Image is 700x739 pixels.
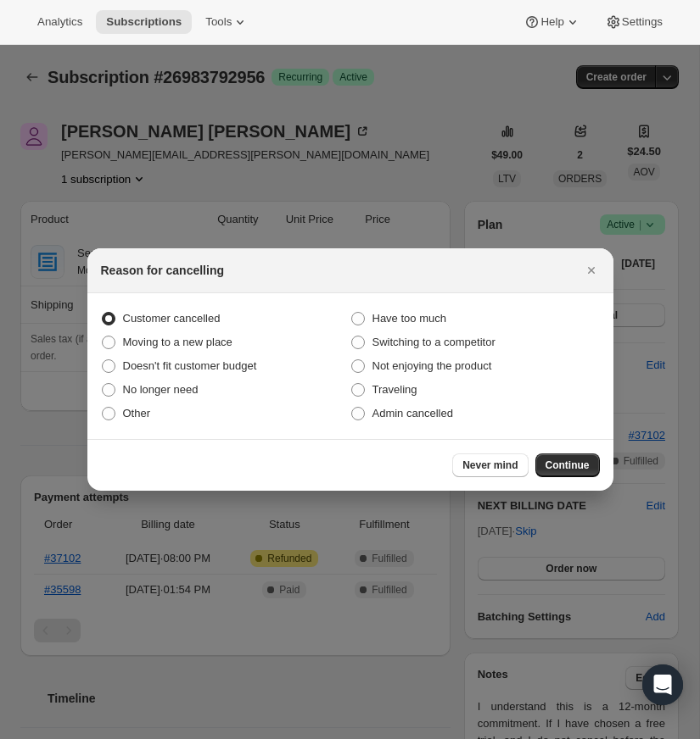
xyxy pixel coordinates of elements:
[123,312,221,325] span: Customer cancelled
[513,10,591,34] button: Help
[372,407,453,420] span: Admin cancelled
[123,359,257,372] span: Doesn't fit customer budget
[123,336,232,348] span: Moving to a new place
[642,664,683,705] div: Open Intercom Messenger
[37,15,82,29] span: Analytics
[622,15,663,29] span: Settings
[101,262,224,279] h2: Reason for cancelling
[372,383,417,396] span: Traveling
[106,15,182,29] span: Subscriptions
[123,407,151,420] span: Other
[27,10,92,34] button: Analytics
[535,453,600,477] button: Continue
[205,15,232,29] span: Tools
[540,15,563,29] span: Help
[546,458,590,472] span: Continue
[123,383,199,396] span: No longer need
[96,10,192,34] button: Subscriptions
[452,453,528,477] button: Never mind
[372,359,492,372] span: Not enjoying the product
[372,336,496,348] span: Switching to a competitor
[195,10,259,34] button: Tools
[580,258,603,282] button: Close
[372,312,446,325] span: Have too much
[595,10,673,34] button: Settings
[462,458,518,472] span: Never mind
